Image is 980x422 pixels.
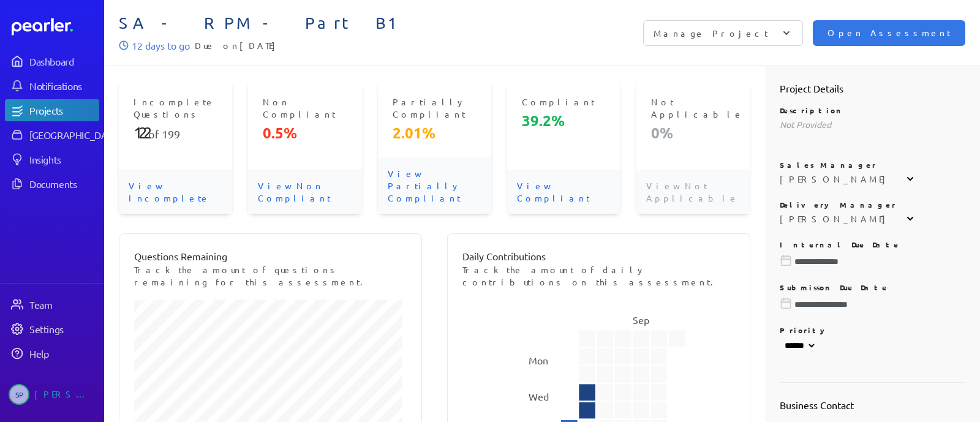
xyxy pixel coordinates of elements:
a: Help [5,342,99,364]
p: Track the amount of daily contributions on this assessment. [462,263,735,288]
p: View Non Compliant [248,170,361,214]
input: Please choose a due date [780,298,966,311]
a: Dashboard [12,18,99,36]
div: [PERSON_NAME] [34,384,96,405]
a: Projects [5,99,99,121]
p: Manage Project [654,27,768,39]
div: Settings [29,323,98,335]
p: View Compliant [507,170,620,214]
a: Documents [5,173,99,195]
p: Questions Remaining [134,249,407,263]
div: Help [29,347,98,360]
div: Projects [29,104,98,116]
h2: Project Details [780,81,966,96]
div: Insights [29,153,98,165]
p: View Incomplete [119,170,232,214]
p: 0.5% [263,123,347,143]
text: Wed [529,390,549,402]
span: Sarah Pendlebury [9,384,29,405]
a: SP[PERSON_NAME] [5,379,99,410]
a: Dashboard [5,50,99,72]
input: Please choose a due date [780,255,966,268]
div: [PERSON_NAME] [780,173,892,185]
p: 39.2% [522,111,606,130]
span: Due on [DATE] [195,38,282,53]
p: Description [780,105,966,115]
div: [GEOGRAPHIC_DATA] [29,129,121,141]
a: Settings [5,318,99,340]
h2: Business Contact [780,398,966,412]
p: Submisson Due Date [780,282,966,292]
p: Not Applicable [651,96,735,120]
a: Notifications [5,75,99,97]
p: View Partially Compliant [378,157,491,214]
span: 199 [162,127,180,140]
a: Insights [5,148,99,170]
p: 0% [651,123,735,143]
div: Notifications [29,80,98,92]
div: Team [29,298,98,311]
div: Dashboard [29,55,98,67]
p: Priority [780,325,966,335]
a: Team [5,293,99,315]
span: Open Assessment [827,26,951,40]
div: Documents [29,178,98,190]
button: Open Assessment [813,20,965,46]
p: 12 days to go [132,38,190,53]
span: Not Provided [780,119,831,130]
div: [PERSON_NAME] [780,213,892,225]
text: Sep [633,314,649,326]
p: 2.01% [393,123,477,143]
p: Incomplete Questions [134,96,217,120]
p: View Not Applicable [636,170,750,214]
p: Sales Manager [780,160,966,170]
p: Non Compliant [263,96,347,120]
span: SA - RPM - Part B1 [119,13,542,33]
a: [GEOGRAPHIC_DATA] [5,124,99,146]
p: Delivery Manager [780,200,966,209]
p: Daily Contributions [462,249,735,263]
p: Partially Compliant [393,96,477,120]
span: 122 [134,123,148,142]
text: Mon [529,354,548,366]
p: Internal Due Date [780,239,966,249]
p: Track the amount of questions remaining for this assessment. [134,263,407,288]
p: Compliant [522,96,606,108]
p: of [134,123,217,143]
